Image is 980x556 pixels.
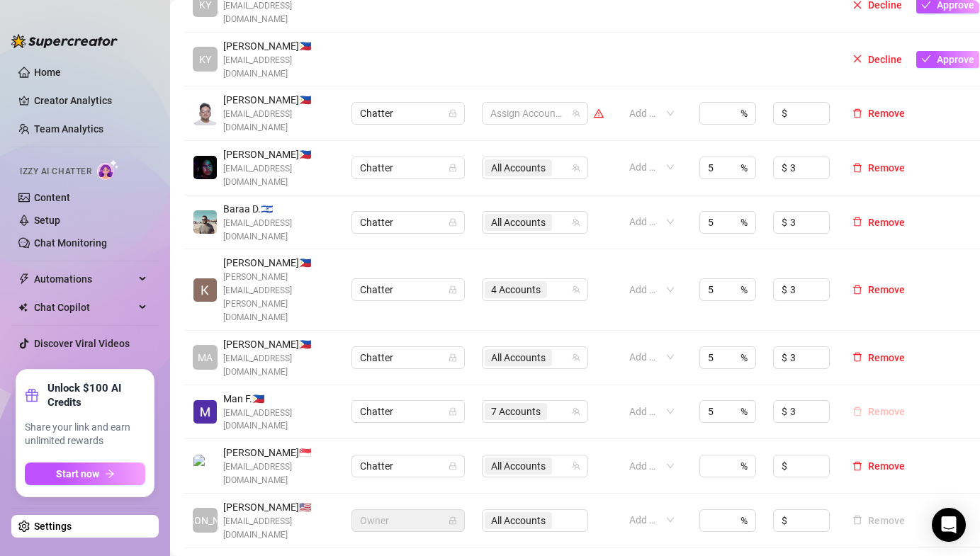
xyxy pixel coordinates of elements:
span: team [572,218,580,227]
span: Decline [868,54,902,65]
span: Chatter [360,455,456,477]
span: All Accounts [491,350,546,365]
img: Tanya [193,455,217,478]
span: All Accounts [485,458,552,475]
span: Chatter [360,347,456,368]
span: check [921,54,931,64]
span: team [572,164,580,172]
span: thunderbolt [18,273,30,285]
a: Home [34,67,61,78]
span: [EMAIL_ADDRESS][DOMAIN_NAME] [223,217,334,244]
a: Setup [34,215,60,226]
span: delete [852,108,862,118]
button: Remove [847,458,911,475]
span: Chatter [360,212,456,233]
span: Share your link and earn unlimited rewards [25,421,145,448]
span: Remove [868,352,905,363]
span: Remove [868,162,905,174]
span: [PERSON_NAME][EMAIL_ADDRESS][PERSON_NAME][DOMAIN_NAME] [223,271,334,324]
span: Baraa D. 🇮🇱 [223,201,334,217]
span: team [572,353,580,362]
span: Remove [868,284,905,295]
span: Automations [34,268,135,290]
span: lock [449,109,457,118]
span: delete [852,407,862,416]
span: lock [449,407,457,416]
span: 7 Accounts [485,403,547,420]
img: logo-BBDzfeDw.svg [11,34,118,48]
span: [EMAIL_ADDRESS][DOMAIN_NAME] [223,108,334,135]
img: Man Fil [193,400,217,424]
span: All Accounts [491,160,546,176]
span: Izzy AI Chatter [20,165,91,178]
span: Owner [360,510,456,531]
span: Approve [937,54,974,65]
span: [PERSON_NAME] 🇵🇭 [223,147,334,162]
img: Mark Angelo Lineses [193,102,217,125]
span: delete [852,461,862,471]
span: MA [198,350,213,365]
button: Remove [847,349,911,366]
span: delete [852,217,862,227]
span: delete [852,285,862,295]
span: All Accounts [485,214,552,231]
span: Remove [868,217,905,228]
span: All Accounts [491,458,546,474]
a: Content [34,192,70,203]
span: [EMAIL_ADDRESS][DOMAIN_NAME] [223,460,334,487]
span: Chatter [360,103,456,124]
span: All Accounts [485,349,552,366]
button: Decline [847,51,908,68]
span: [EMAIL_ADDRESS][DOMAIN_NAME] [223,54,334,81]
span: Chatter [360,157,456,178]
span: [PERSON_NAME] 🇸🇬 [223,445,334,460]
span: Man F. 🇵🇭 [223,391,334,407]
span: [EMAIL_ADDRESS][DOMAIN_NAME] [223,162,334,189]
span: lock [449,353,457,362]
span: lock [449,285,457,294]
span: Remove [868,460,905,472]
span: 7 Accounts [491,404,541,419]
span: close [852,54,862,64]
span: All Accounts [485,159,552,176]
span: [EMAIL_ADDRESS][DOMAIN_NAME] [223,407,334,433]
a: Creator Analytics [34,89,147,112]
span: [PERSON_NAME] 🇵🇭 [223,255,334,271]
img: Baraa Dacca [193,210,217,234]
span: lock [449,164,457,172]
a: Chat Monitoring [34,237,107,249]
span: lock [449,516,457,525]
span: lock [449,462,457,470]
img: Kim Jamison [193,278,217,302]
span: delete [852,352,862,362]
span: Chatter [360,401,456,422]
span: 4 Accounts [485,281,547,298]
button: Approve [916,51,979,68]
span: Chat Copilot [34,296,135,319]
img: AI Chatter [97,159,119,180]
span: team [572,285,580,294]
button: Remove [847,159,911,176]
span: team [572,462,580,470]
span: KY [199,52,211,67]
button: Remove [847,214,911,231]
span: Remove [868,108,905,119]
a: Team Analytics [34,123,103,135]
div: Open Intercom Messenger [932,508,966,542]
img: Chat Copilot [18,302,28,312]
a: Settings [34,521,72,532]
span: All Accounts [491,215,546,230]
button: Remove [847,105,911,122]
span: Start now [56,468,99,480]
span: [PERSON_NAME] 🇵🇭 [223,92,334,108]
span: team [572,407,580,416]
button: Start nowarrow-right [25,463,145,485]
span: warning [594,108,604,118]
span: [PERSON_NAME] 🇵🇭 [223,38,334,54]
span: arrow-right [105,469,115,479]
button: Remove [847,512,911,529]
span: gift [25,388,39,402]
span: Chatter [360,279,456,300]
strong: Unlock $100 AI Credits [47,381,145,409]
span: Remove [868,406,905,417]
